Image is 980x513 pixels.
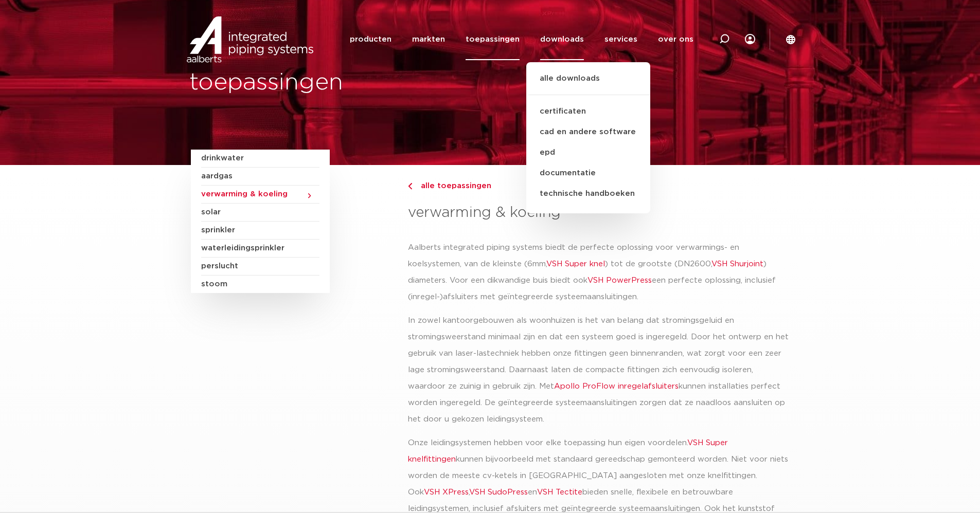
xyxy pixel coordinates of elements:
[554,382,679,390] a: Apollo ProFlow inregelafsluiters
[526,101,650,122] a: certificaten
[189,66,485,99] h1: toepassingen
[466,19,520,60] a: toepassingen
[415,182,491,190] span: alle toepassingen
[424,488,469,496] a: VSH XPress
[201,258,319,276] a: perslucht
[537,488,582,496] a: VSH Tectite
[587,277,652,284] a: VSH PowerPress
[526,163,650,184] a: documentatie
[526,122,650,142] a: cad en andere software
[408,313,789,428] p: In zowel kantoorgebouwen als woonhuizen is het van belang dat stromingsgeluid en stromingsweersta...
[201,222,319,240] a: sprinkler
[711,260,763,268] a: VSH Shurjoint
[526,142,650,163] a: epd
[412,19,445,60] a: markten
[546,260,605,268] a: VSH Super knel
[201,240,319,258] a: waterleidingsprinkler
[408,240,789,305] p: Aalberts integrated piping systems biedt de perfecte oplossing voor verwarmings- en koelsystemen,...
[526,184,650,204] a: technische handboeken
[540,19,584,60] a: downloads
[201,168,319,186] a: aardgas
[201,276,319,293] a: stoom
[658,19,693,60] a: over ons
[201,150,319,168] a: drinkwater
[350,19,693,60] nav: Menu
[408,183,412,190] img: chevron-right.svg
[350,19,391,60] a: producten
[526,72,650,95] a: alle downloads
[604,19,637,60] a: services
[469,488,528,496] a: VSH SudoPress
[408,180,789,192] a: alle toepassingen
[201,204,319,222] a: solar
[745,19,755,60] div: my IPS
[408,203,789,223] h3: verwarming & koeling
[201,186,319,204] a: verwarming & koeling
